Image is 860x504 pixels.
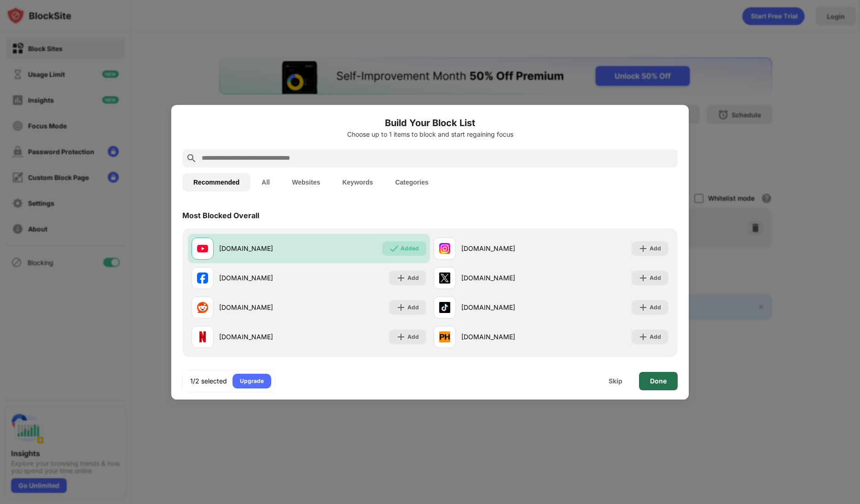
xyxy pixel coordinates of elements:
div: Skip [609,377,622,385]
button: Categories [384,173,439,191]
img: favicons [439,302,450,313]
img: favicons [197,272,208,284]
h6: Build Your Block List [182,116,678,130]
div: [DOMAIN_NAME] [461,273,551,283]
img: favicons [439,331,450,342]
div: Add [407,332,419,342]
div: Done [650,377,667,385]
div: Add [650,303,661,312]
button: Websites [281,173,331,191]
div: Upgrade [240,377,264,386]
img: search.svg [186,153,197,164]
div: [DOMAIN_NAME] [219,302,309,312]
img: favicons [197,302,208,313]
div: [DOMAIN_NAME] [461,332,551,342]
div: [DOMAIN_NAME] [219,243,309,253]
img: favicons [197,331,208,342]
div: Add [650,332,661,342]
div: Choose up to 1 items to block and start regaining focus [182,131,678,138]
img: favicons [197,243,208,254]
div: [DOMAIN_NAME] [461,243,551,253]
img: favicons [439,243,450,254]
div: Add [407,273,419,283]
div: [DOMAIN_NAME] [219,273,309,283]
button: Recommended [182,173,250,191]
div: Add [407,303,419,312]
div: 1/2 selected [190,377,227,386]
div: [DOMAIN_NAME] [219,332,309,342]
button: Keywords [331,173,384,191]
div: Added [401,244,419,253]
div: Add [650,273,661,283]
img: favicons [439,272,450,284]
div: Add [650,244,661,253]
div: Most Blocked Overall [182,211,259,220]
div: [DOMAIN_NAME] [461,302,551,312]
button: All [250,173,281,191]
